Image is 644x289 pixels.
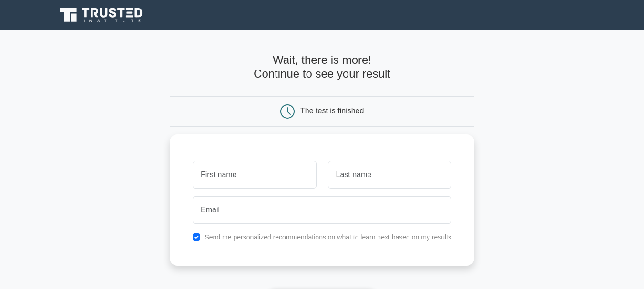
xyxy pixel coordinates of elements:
[300,107,364,115] div: The test is finished
[193,196,451,224] input: Email
[204,233,451,241] label: Send me personalized recommendations on what to learn next based on my results
[170,53,474,81] h4: Wait, there is more! Continue to see your result
[193,161,316,189] input: First name
[328,161,451,189] input: Last name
